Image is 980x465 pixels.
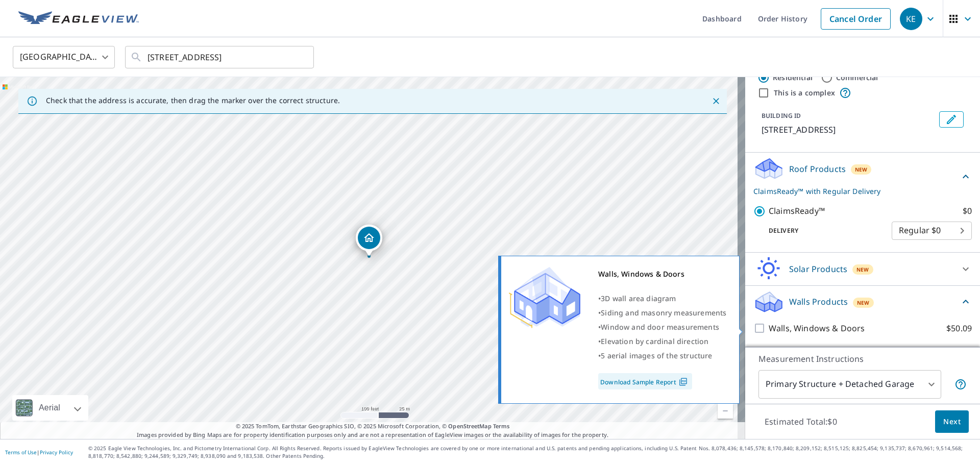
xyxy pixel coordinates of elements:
div: • [598,334,726,349]
p: BUILDING ID [762,111,801,120]
span: Next [943,415,961,428]
div: Roof ProductsNewClaimsReady™ with Regular Delivery [753,157,972,197]
p: $50.09 [946,322,972,335]
img: Premium [509,267,580,328]
button: Close [709,94,723,108]
button: Edit building 1 [939,111,964,128]
a: Cancel Order [821,8,891,30]
div: Regular $0 [892,216,972,245]
span: 3D wall area diagram [601,293,676,303]
label: Commercial [836,72,878,83]
p: $0 [963,205,972,217]
div: • [598,306,726,320]
span: New [855,165,868,174]
div: • [598,291,726,306]
div: KE [900,8,922,30]
p: Check that the address is accurate, then drag the marker over the correct structure. [46,96,340,105]
div: Solar ProductsNew [753,257,972,281]
span: Window and door measurements [601,322,719,332]
div: • [598,320,726,334]
label: Residential [773,72,813,83]
label: This is a complex [774,88,835,98]
a: Privacy Policy [40,449,73,456]
p: Walls, Windows & Doors [769,322,865,335]
span: 5 aerial images of the structure [601,351,712,360]
span: Elevation by cardinal direction [601,336,708,346]
div: • [598,349,726,363]
div: Walls ProductsNew [753,290,972,314]
a: Current Level 18, Zoom Out [718,403,733,419]
a: Terms of Use [5,449,37,456]
img: Pdf Icon [676,377,690,386]
p: Delivery [753,226,892,235]
span: © 2025 TomTom, Earthstar Geographics SIO, © 2025 Microsoft Corporation, © [236,422,510,431]
span: New [857,299,870,307]
p: ClaimsReady™ with Regular Delivery [753,186,960,197]
span: Your report will include the primary structure and a detached garage if one exists. [954,378,967,390]
p: Roof Products [789,163,846,175]
p: © 2025 Eagle View Technologies, Inc. and Pictometry International Corp. All Rights Reserved. Repo... [88,445,975,460]
p: Solar Products [789,263,847,275]
span: New [856,265,869,274]
div: Dropped pin, building 1, Residential property, 3227 Lake Shore Blvd Wayzata, MN 55391 [356,225,382,256]
p: ClaimsReady™ [769,205,825,217]
div: Walls, Windows & Doors [598,267,726,281]
img: EV Logo [18,11,139,27]
div: Aerial [12,395,88,421]
p: Walls Products [789,296,848,308]
p: [STREET_ADDRESS] [762,124,935,136]
a: Download Sample Report [598,373,692,389]
button: Next [935,410,969,433]
div: Primary Structure + Detached Garage [758,370,941,399]
p: | [5,449,73,455]
p: Measurement Instructions [758,353,967,365]
span: Siding and masonry measurements [601,308,726,317]
div: [GEOGRAPHIC_DATA] [13,43,115,71]
div: Aerial [36,395,63,421]
a: Terms [493,422,510,430]
p: Estimated Total: $0 [756,410,845,433]
a: OpenStreetMap [448,422,491,430]
input: Search by address or latitude-longitude [148,43,293,71]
